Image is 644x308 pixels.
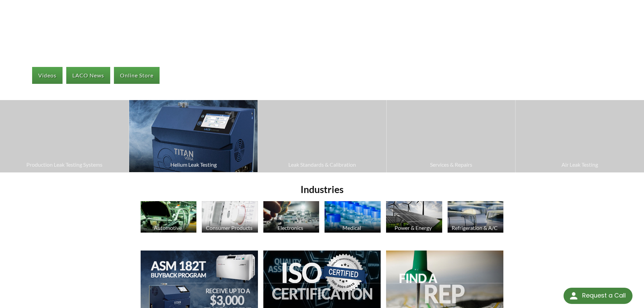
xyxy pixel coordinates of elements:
[129,100,258,172] img: TITAN VERSA Leak Detector image
[263,201,319,233] img: Electronics image
[201,224,257,231] div: Consumer Products
[447,224,503,231] div: Refrigeration & A/C
[202,201,258,234] a: Consumer Products Consumer Products image
[568,290,579,301] img: round button
[582,288,626,303] div: Request a Call
[133,160,254,169] span: Helium Leak Testing
[390,160,512,169] span: Services & Repairs
[258,100,386,172] a: Leak Standards & Calibration
[202,201,258,233] img: Consumer Products image
[564,288,633,304] div: Request a Call
[32,67,63,84] a: Videos
[3,160,125,169] span: Production Leak Testing Systems
[385,224,442,231] div: Power & Energy
[140,224,196,231] div: Automotive
[262,224,319,231] div: Electronics
[141,201,197,234] a: Automotive Automotive Industry image
[141,201,197,233] img: Automotive Industry image
[386,201,442,234] a: Power & Energy Solar Panels image
[129,100,258,172] a: Helium Leak Testing
[387,100,515,172] a: Services & Repairs
[263,201,319,234] a: Electronics Electronics image
[114,67,160,84] a: Online Store
[324,224,380,231] div: Medical
[325,201,381,234] a: Medical Medicine Bottle image
[519,160,641,169] span: Air Leak Testing
[516,100,644,172] a: Air Leak Testing
[386,201,442,233] img: Solar Panels image
[448,201,504,234] a: Refrigeration & A/C HVAC Products image
[66,67,110,84] a: LACO News
[261,160,383,169] span: Leak Standards & Calibration
[448,201,504,233] img: HVAC Products image
[138,183,506,196] h2: Industries
[325,201,381,233] img: Medicine Bottle image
